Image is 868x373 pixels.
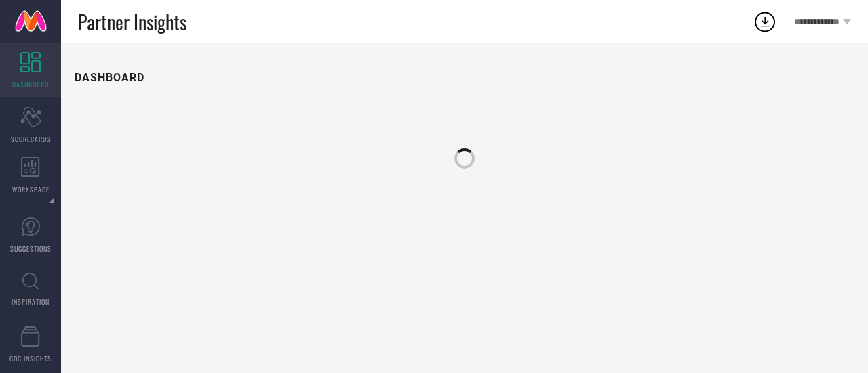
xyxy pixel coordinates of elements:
[78,8,186,36] span: Partner Insights
[75,71,144,84] h1: DASHBOARD
[12,79,49,89] span: DASHBOARD
[12,297,50,307] span: INSPIRATION
[9,353,52,364] span: CDC INSIGHTS
[753,9,777,34] div: Open download list
[12,184,50,194] span: WORKSPACE
[10,244,52,254] span: SUGGESTIONS
[11,134,51,144] span: SCORECARDS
